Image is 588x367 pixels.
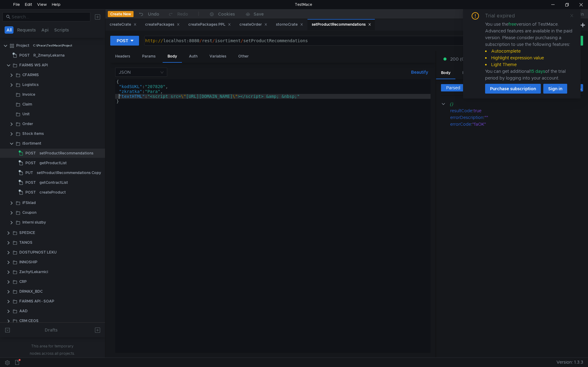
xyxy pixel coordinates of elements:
div: createPackages [145,21,180,28]
div: setProductRecommendations [312,21,371,28]
div: C:\Prace\TestMace\Project [33,41,72,50]
div: createPackages PPL [188,21,231,28]
div: Auth [184,51,202,62]
button: Create New [108,11,134,17]
div: getContractList [40,178,68,187]
div: Project [16,41,29,50]
div: Interni sluzby [22,218,46,227]
div: Logistics [22,80,39,89]
div: Order [22,119,33,128]
div: You use the version of TestMace. Advanced features are available in the paid version. Please cons... [485,21,573,81]
button: Sign in [543,84,567,94]
span: POST [25,158,36,168]
button: POST [110,36,139,46]
span: POST [19,51,30,60]
div: true [473,107,576,114]
div: Other [233,51,254,62]
div: Trial expired [485,12,522,20]
span: free [508,21,516,27]
div: INNOSHIP [19,258,37,267]
div: Redo [177,10,188,18]
div: POST [117,37,128,44]
div: FARMIS API - SOAP [19,297,54,306]
div: DRMAX_BDC [19,287,43,296]
div: {} [450,101,575,107]
div: Headers [458,67,482,79]
button: Purchase subscription [485,84,541,94]
div: "faOK" [472,121,576,128]
div: TANOS [19,238,32,247]
div: Claim [22,100,32,109]
div: resultCode [450,107,472,114]
div: : [450,114,583,121]
div: Body [436,67,455,79]
div: setProductRecommendations [40,149,93,158]
div: createCrate [110,21,137,28]
div: iFSklad [22,198,36,207]
div: Stock items [22,129,44,138]
li: Autocomplete [485,48,573,54]
div: errorCode [450,121,471,128]
div: AAD [19,306,28,316]
div: ZachytLekarnici [19,267,48,276]
button: Requests [15,26,38,34]
div: iSortiment [22,139,41,148]
div: FARMIS WS API [19,61,48,70]
span: POST [25,149,36,158]
div: Variables [205,51,231,62]
button: All [5,26,13,34]
span: POST [25,178,36,187]
button: Scripts [52,26,71,34]
li: Light Theme [485,61,573,68]
div: Coupon [22,208,36,217]
input: Search... [12,13,87,20]
div: CFARMIS [22,70,39,80]
div: Undo [148,10,159,18]
div: Invoice [22,90,35,99]
div: "" [484,114,577,121]
button: Api [40,26,51,34]
div: : [450,121,583,128]
button: Beautify [409,69,431,76]
div: createOrder [239,21,267,28]
button: Redo [164,9,192,19]
span: 15 days [530,69,545,74]
div: Unit [22,109,30,119]
span: Parsed [446,85,460,91]
div: CRP [19,277,27,286]
div: CRM CEOS [19,316,39,325]
div: R_ZmenyLekarna [33,51,65,60]
span: PUT [25,168,33,177]
button: Undo [134,9,164,19]
div: You can get additional of the trial period by logging into your account. [485,68,573,81]
div: Save [254,12,264,16]
div: : [450,107,583,114]
span: POST [25,188,36,197]
span: Version: 1.3.3 [556,358,583,367]
div: createProduct [40,188,66,197]
div: Body [163,51,182,63]
div: getProductList [40,158,67,168]
div: DOSTUPNOST LEKU [19,248,57,257]
div: errorDescription [450,114,483,121]
div: Drafts [45,326,58,334]
div: Cookies [218,10,235,18]
li: Highlight expression value [485,54,573,61]
div: setProductRecommendations Copy [37,168,101,177]
div: Headers [110,51,135,62]
span: 200 (OK) [450,56,469,62]
div: SPEDICE [19,228,35,237]
div: Params [137,51,160,62]
div: stornoCrate [276,21,303,28]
